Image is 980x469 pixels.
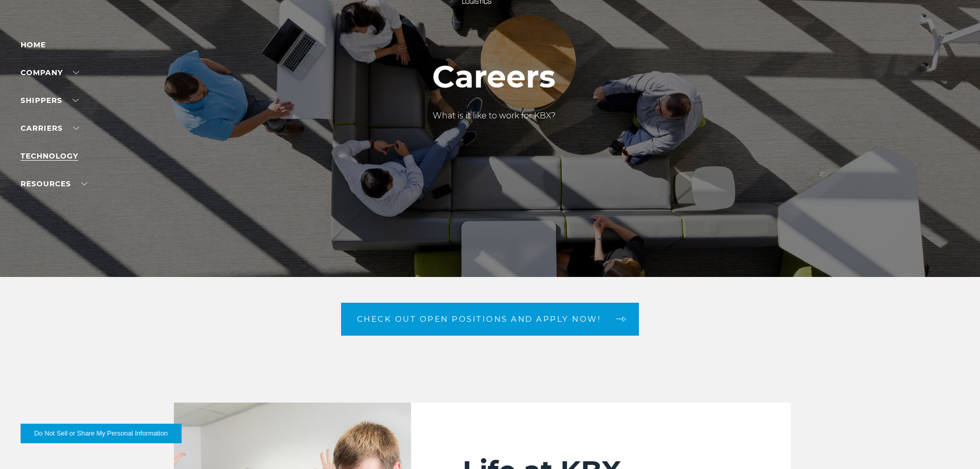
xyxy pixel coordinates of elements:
a: Carriers [21,124,79,133]
button: Do Not Sell or Share My Personal Information [21,424,182,443]
span: Check out open positions and apply now! [357,315,601,323]
h1: Careers [432,59,556,94]
a: Home [21,40,46,49]
a: Technology [21,151,78,161]
a: SHIPPERS [21,96,79,105]
a: RESOURCES [21,179,87,188]
a: Company [21,68,79,77]
p: What is it like to work for KBX? [432,110,556,122]
a: Check out open positions and apply now! arrow arrow [341,303,639,336]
